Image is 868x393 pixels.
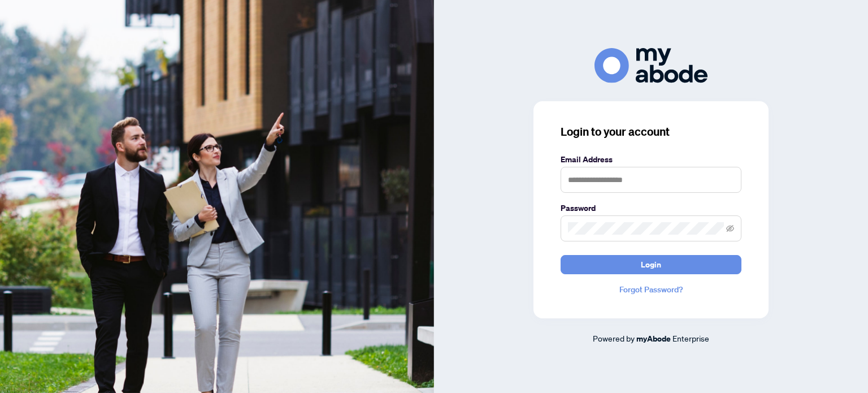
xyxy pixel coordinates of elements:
[636,332,671,345] a: myAbode
[561,202,741,214] label: Password
[593,333,635,343] span: Powered by
[594,48,708,83] img: ma-logo
[641,256,661,274] span: Login
[561,153,741,166] label: Email Address
[561,283,741,296] a: Forgot Password?
[561,124,741,140] h3: Login to your account
[561,255,741,274] button: Login
[672,333,709,343] span: Enterprise
[726,224,734,232] span: eye-invisible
